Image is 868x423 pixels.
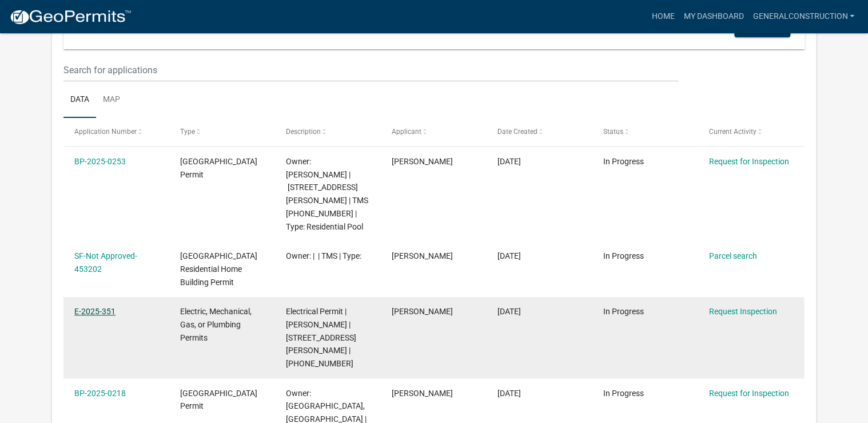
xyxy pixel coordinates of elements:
[603,128,623,136] span: Status
[63,118,169,145] datatable-header-cell: Application Number
[679,6,748,27] a: My Dashboard
[169,118,275,145] datatable-header-cell: Type
[698,118,804,145] datatable-header-cell: Current Activity
[392,251,453,260] span: Robert Weichmann
[709,251,757,260] a: Parcel search
[709,157,789,166] a: Request for Inspection
[381,118,487,145] datatable-header-cell: Applicant
[647,6,679,27] a: Home
[603,389,644,398] span: In Progress
[275,118,381,145] datatable-header-cell: Description
[392,307,453,316] span: Robert Weichmann
[63,58,678,82] input: Search for applications
[592,118,698,145] datatable-header-cell: Status
[392,128,421,136] span: Applicant
[497,157,521,166] span: 07/31/2025
[748,6,859,27] a: Generalconstruction
[392,389,453,398] span: Robert Weichmann
[497,128,537,136] span: Date Created
[709,128,756,136] span: Current Activity
[286,307,356,368] span: Electrical Permit | Robert Weichmann | 214 ELLIS AVE | 108-16-04-009
[180,307,252,342] span: Electric, Mechanical, Gas, or Plumbing Permits
[603,157,644,166] span: In Progress
[74,307,116,316] a: E-2025-351
[63,82,96,118] a: Data
[180,157,257,179] span: Abbeville County Building Permit
[180,251,257,287] span: Abbeville County Residential Home Building Permit
[709,389,789,398] a: Request for Inspection
[286,157,368,231] span: Owner: WEICHMAN ROBERT S | 214 ELLIS AVE | TMS 108-16-04-009 | Type: Residential Pool
[74,251,137,274] a: SF-Not Approved-453202
[180,389,257,411] span: Abbeville County Building Permit
[74,128,137,136] span: Application Number
[487,118,592,145] datatable-header-cell: Date Created
[497,251,521,260] span: 07/22/2025
[96,82,127,118] a: Map
[74,157,126,166] a: BP-2025-0253
[286,128,321,136] span: Description
[497,389,521,398] span: 07/03/2025
[286,251,361,260] span: Owner: | | TMS | Type:
[180,128,195,136] span: Type
[709,307,777,316] a: Request Inspection
[603,251,644,260] span: In Progress
[497,307,521,316] span: 07/17/2025
[74,389,126,398] a: BP-2025-0218
[603,307,644,316] span: In Progress
[392,157,453,166] span: Robert Weichmann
